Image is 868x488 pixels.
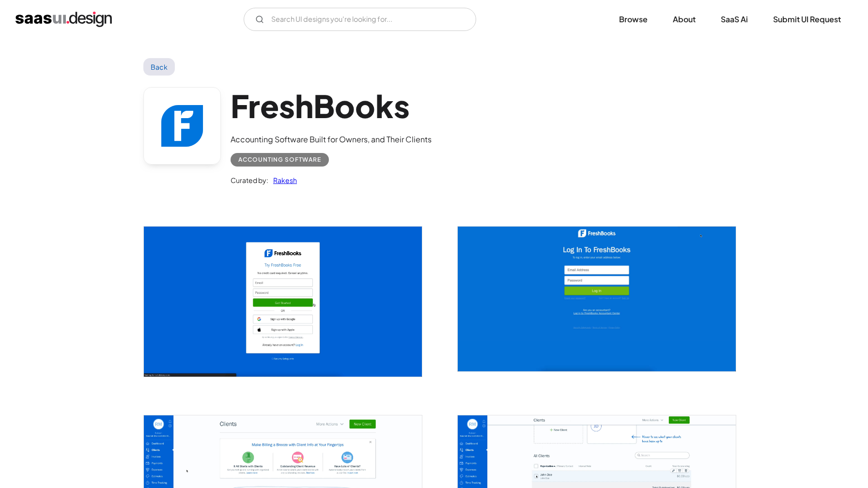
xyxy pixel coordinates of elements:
[15,12,112,27] a: home
[231,134,432,145] div: Accounting Software Built for Owners, and Their Clients
[244,8,476,31] form: Email Form
[231,174,268,186] div: Curated by:
[761,9,852,30] a: Submit UI Request
[458,227,736,371] img: 6036079aa5f2a9500ad1b0d2_FreshBooks%20login.jpg
[231,87,432,124] h1: FreshBooks
[143,58,175,76] a: Back
[268,174,297,186] a: Rakesh
[144,227,422,377] a: open lightbox
[244,8,476,31] input: Search UI designs you're looking for...
[238,154,321,166] div: Accounting Software
[661,9,707,30] a: About
[607,9,659,30] a: Browse
[709,9,759,30] a: SaaS Ai
[458,227,736,371] a: open lightbox
[144,227,422,377] img: 6036079a8467b444d0e8db3b_FreshBooks%20sign%20up.jpg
